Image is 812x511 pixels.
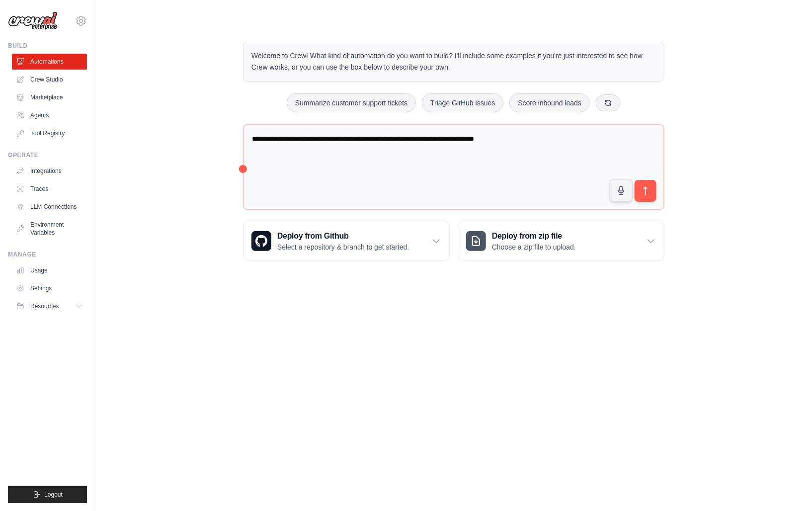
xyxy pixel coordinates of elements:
[8,11,58,30] img: Logo
[8,151,87,159] div: Operate
[12,72,87,87] a: Crew Studio
[12,107,87,123] a: Agents
[277,230,409,242] h3: Deploy from Github
[44,491,63,499] span: Logout
[12,89,87,105] a: Marketplace
[12,181,87,197] a: Traces
[30,302,59,310] span: Resources
[12,125,87,141] a: Tool Registry
[12,163,87,179] a: Integrations
[8,251,87,258] div: Manage
[422,93,503,112] button: Triage GitHub issues
[12,298,87,314] button: Resources
[12,280,87,296] a: Settings
[12,217,87,241] a: Environment Variables
[12,54,87,70] a: Automations
[12,262,87,278] a: Usage
[8,42,87,50] div: Build
[287,93,416,112] button: Summarize customer support tickets
[509,93,590,112] button: Score inbound leads
[492,230,576,242] h3: Deploy from zip file
[492,242,576,252] p: Choose a zip file to upload.
[12,199,87,215] a: LLM Connections
[251,50,656,73] p: Welcome to Crew! What kind of automation do you want to build? I'll include some examples if you'...
[762,463,812,511] iframe: Chat Widget
[8,486,87,503] button: Logout
[277,242,409,252] p: Select a repository & branch to get started.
